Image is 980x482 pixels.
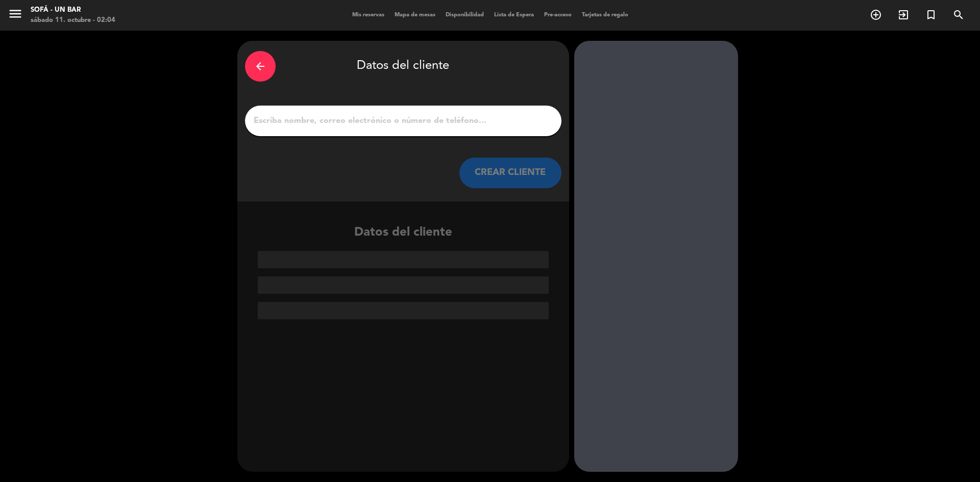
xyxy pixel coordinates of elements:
[952,9,965,21] i: search
[577,12,633,18] span: Tarjetas de regalo
[347,12,389,18] span: Mis reservas
[925,9,937,21] i: turned_in_not
[31,5,115,15] div: SOFÁ - un bar
[539,12,577,18] span: Pre-acceso
[31,15,115,26] div: sábado 11. octubre - 02:04
[8,6,23,21] i: menu
[253,114,554,128] input: Escriba nombre, correo electrónico o número de teléfono...
[245,48,561,84] div: Datos del cliente
[237,223,569,319] div: Datos del cliente
[897,9,910,21] i: exit_to_app
[459,158,561,188] button: CREAR CLIENTE
[8,6,23,25] button: menu
[440,12,489,18] span: Disponibilidad
[870,9,882,21] i: add_circle_outline
[389,12,440,18] span: Mapa de mesas
[489,12,539,18] span: Lista de Espera
[254,60,266,72] i: arrow_back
